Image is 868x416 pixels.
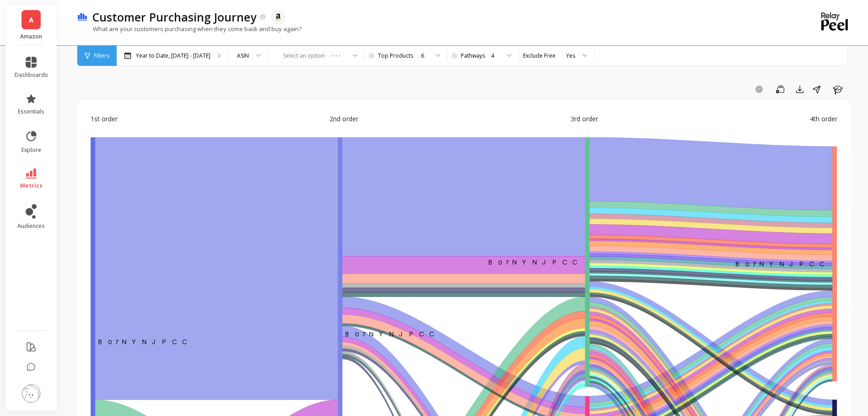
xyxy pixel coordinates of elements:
[274,13,282,21] img: api.amazon.svg
[136,52,210,59] p: Year to Date, [DATE] - [DATE]
[345,330,439,338] text: B07NYNJPCC
[17,222,45,230] span: audiences
[94,52,109,59] span: Filters
[22,384,40,403] img: profile picture
[22,146,41,154] span: explore
[29,15,33,25] span: A
[98,338,192,346] text: ‌B07NYNJPCC
[20,182,43,189] span: metrics
[18,108,44,115] span: essentials
[329,114,358,124] span: 2nd order
[571,114,598,124] span: 3rd order
[810,114,837,124] span: 4th order
[566,51,575,60] div: Yes
[91,114,118,124] span: 1st order
[735,260,830,268] text: B07NYNJPCC
[92,9,256,25] p: Customer Purchasing Journey
[77,13,88,22] img: header icon
[488,259,582,266] text: ​B07NYNJPCC
[77,25,302,33] p: What are your customers purchasing when they come back and buy again?
[15,71,48,79] span: dashboards
[15,33,48,40] p: Amazon
[237,51,249,60] div: ASIN
[421,51,428,60] div: 6
[491,51,500,60] div: 4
